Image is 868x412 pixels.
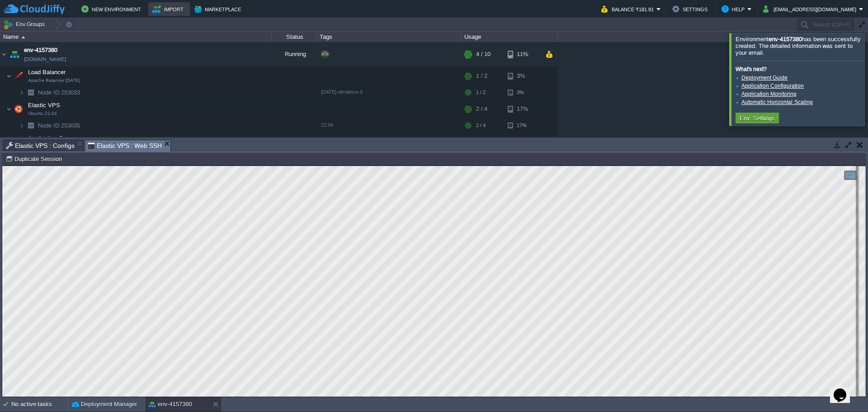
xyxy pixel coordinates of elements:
[6,100,12,118] img: AMDAwAAAACH5BAEAAAAALAAAAAABAAEAAAICRAEAOw==
[38,122,61,129] span: Node ID:
[19,118,24,133] img: AMDAwAAAACH5BAEAAAAALAAAAAABAAEAAAICRAEAOw==
[272,32,316,42] div: Status
[763,4,859,14] button: [EMAIL_ADDRESS][DOMAIN_NAME]
[321,122,333,128] span: 22.04
[37,122,81,129] a: Node ID:253035
[88,140,162,152] span: Elastic VPS : Web SSH
[11,397,68,412] div: No active tasks
[0,42,8,66] img: AMDAwAAAACH5BAEAAAAALAAAAAABAAEAAAICRAEAOw==
[476,118,486,133] div: 2 / 4
[149,400,192,409] button: env-4157380
[12,67,25,85] img: AMDAwAAAACH5BAEAAAAALAAAAAABAAEAAAICRAEAOw==
[28,111,57,116] span: Ubuntu 22.04
[38,89,61,96] span: Node ID:
[769,36,802,43] b: env-4157380
[508,67,537,85] div: 3%
[12,133,25,151] img: AMDAwAAAACH5BAEAAAAALAAAAAABAAEAAAICRAEAOw==
[2,166,866,397] iframe: To enrich screen reader interactions, please activate Accessibility in Grammarly extension settings
[476,100,487,118] div: 2 / 4
[24,85,37,99] img: AMDAwAAAACH5BAEAAAAALAAAAAABAAEAAAICRAEAOw==
[37,122,81,129] span: 253035
[741,83,804,89] a: Application Configuration
[736,66,767,72] b: What's next?
[462,32,557,42] div: Usage
[476,42,491,66] div: 4 / 10
[1,32,271,42] div: Name
[37,89,81,96] span: 253033
[741,99,813,105] a: Automatic Horizontal Scaling
[741,75,788,81] a: Deployment Guide
[736,36,861,56] span: Environment has been successfully created. The detailed information was sent to your email.
[27,101,61,109] span: Elastic VPS
[3,18,48,31] button: Env Groups
[6,67,12,85] img: AMDAwAAAACH5BAEAAAAALAAAAAABAAEAAAICRAEAOw==
[81,4,144,14] button: New Environment
[6,133,12,151] img: AMDAwAAAACH5BAEAAAAALAAAAAABAAEAAAICRAEAOw==
[37,89,81,96] a: Node ID:253033
[672,4,710,14] button: Settings
[28,78,80,83] span: Apache Balancer [DATE]
[27,68,67,76] span: Load Balancer
[722,4,747,14] button: Help
[476,133,487,151] div: 1 / 4
[6,140,75,151] span: Elastic VPS : Configs
[194,4,244,14] button: Marketplace
[476,67,487,85] div: 1 / 2
[508,42,537,66] div: 11%
[24,55,66,64] a: [DOMAIN_NAME]
[3,4,65,15] img: CloudJiffy
[272,42,317,66] div: Running
[476,85,486,99] div: 1 / 2
[508,133,537,151] div: 14%
[24,118,37,133] img: AMDAwAAAACH5BAEAAAAALAAAAAABAAEAAAICRAEAOw==
[737,114,778,122] button: Env. Settings
[830,376,859,403] iframe: chat widget
[21,36,25,38] img: AMDAwAAAACH5BAEAAAAALAAAAAABAAEAAAICRAEAOw==
[72,400,137,409] button: Deployment Manager
[27,134,80,142] span: Application Servers
[12,100,25,118] img: AMDAwAAAACH5BAEAAAAALAAAAAABAAEAAAICRAEAOw==
[5,155,65,163] button: Duplicate Session
[508,85,537,99] div: 3%
[27,69,67,76] a: Load BalancerApache Balancer [DATE]
[321,89,363,95] span: [DATE]-almalinux-9
[27,135,80,142] a: Application Servers
[27,102,61,109] a: Elastic VPSUbuntu 22.04
[19,85,24,99] img: AMDAwAAAACH5BAEAAAAALAAAAAABAAEAAAICRAEAOw==
[152,4,186,14] button: Import
[741,91,797,97] a: Application Monitoring
[24,46,57,55] a: env-4157380
[601,4,656,14] button: Balance ₹181.91
[508,100,537,118] div: 17%
[508,118,537,133] div: 17%
[317,32,461,42] div: Tags
[8,42,21,66] img: AMDAwAAAACH5BAEAAAAALAAAAAABAAEAAAICRAEAOw==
